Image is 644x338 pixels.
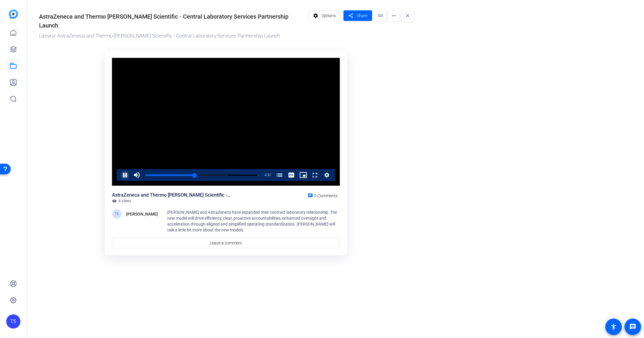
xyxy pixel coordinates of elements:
div: [PERSON_NAME] [126,210,158,218]
a: Leave a comment [112,238,340,248]
img: blue-gradient.svg [9,9,18,19]
mat-icon: message [629,323,636,330]
div: Video Player [112,58,340,186]
mat-icon: accessibility [610,323,617,330]
button: Picture-in-Picture [297,169,309,181]
div: / AstraZeneca and Thermo [PERSON_NAME] Scientific - Central Laboratory Services Partnership Launch [39,32,306,40]
span: Options [322,10,336,21]
button: Captions [285,169,297,181]
a: 0 Comments [305,192,340,199]
button: Share [343,10,372,21]
div: Volume Level [142,175,143,176]
span: - [264,173,265,177]
div: AstraZeneca and Thermo [PERSON_NAME] Scientific - Central Laboratory Services Partnership Launch [112,192,230,199]
a: Library [39,33,54,39]
div: AstraZeneca and Thermo [PERSON_NAME] Scientific - Central Laboratory Services Partnership Launch [39,12,306,30]
span: 2:12 [265,173,271,177]
div: TS [6,314,20,329]
div: Progress Bar [146,174,258,176]
mat-icon: more_horiz [389,10,399,21]
mat-icon: settings [312,10,319,21]
mat-icon: close [402,10,413,21]
button: Fullscreen [309,169,321,181]
button: Mute [131,169,143,181]
span: 4 Views [119,199,131,203]
button: Pause [119,169,131,181]
mat-icon: share [347,12,354,20]
mat-icon: link [375,10,386,21]
mat-icon: chat [308,193,313,198]
mat-icon: visibility [112,199,117,203]
span: 0 Comments [314,193,338,198]
span: [PERSON_NAME] and AstraZeneca have expanded their contract laboratory relationship. The new model... [167,210,337,232]
span: Leave a comment [210,240,242,246]
button: Options [309,10,341,21]
button: Chapters [274,169,285,181]
div: TS [112,209,121,219]
span: Share [357,13,367,19]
